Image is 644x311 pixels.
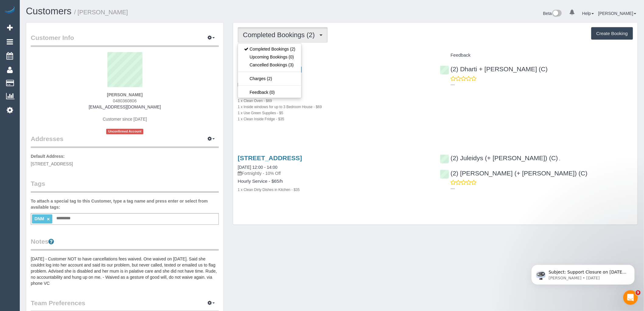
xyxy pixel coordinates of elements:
a: (2) Juleidys (+ [PERSON_NAME]) (C) [440,154,558,161]
small: 1 x Clean Inside Fridge - $35 [238,117,284,121]
p: --- [451,186,633,192]
h4: Feedback [440,53,633,58]
img: Automaid Logo [4,6,16,15]
label: Default Address: [31,153,65,159]
a: [EMAIL_ADDRESS][DOMAIN_NAME] [89,104,161,109]
a: [PERSON_NAME] [598,11,636,16]
span: DNM [34,216,44,221]
h4: Hourly Service - $65/h [238,179,431,184]
a: × [47,217,50,222]
button: Create Booking [591,27,633,40]
small: 1 x Use Green Supplies - $5 [238,111,283,115]
pre: [DATE] - Customer NOT to have cancellations fees waived. One waived on [DATE]. Said she couldnt l... [31,256,219,286]
legend: Tags [31,179,219,193]
a: Upcoming Bookings (0) [238,53,301,61]
button: Completed Bookings (2) [238,27,328,43]
span: , [559,156,561,161]
span: Customer since [DATE] [103,117,147,122]
a: Help [582,11,594,16]
a: Completed Bookings (2) [238,45,301,53]
legend: Notes [31,237,219,251]
span: 0480360806 [113,98,137,103]
iframe: Intercom notifications message [522,252,644,295]
p: Fortnightly - 10% Off [238,170,431,176]
label: To attach a special tag to this Customer, type a tag name and press enter or select from availabl... [31,198,219,210]
small: 1 x Inside windows for up to 3 Bedroom House - $69 [238,105,322,109]
a: Beta [543,11,562,16]
img: New interface [552,10,562,18]
strong: [PERSON_NAME] [107,92,142,97]
p: Four Weekly - 5% Off [238,81,431,87]
legend: Customer Info [31,33,219,47]
small: / [PERSON_NAME] [74,9,128,16]
a: [DATE] 12:00 - 14:00 [238,165,277,170]
a: [STREET_ADDRESS] [238,154,302,161]
a: Customers [26,6,72,16]
small: 1 x Clean Dirty Dishes in Kitchen - $35 [238,188,300,192]
small: 1 x Clean Oven - $69 [238,99,272,103]
a: Feedback (0) [238,88,301,96]
span: 9 [636,290,641,295]
a: Charges (2) [238,75,301,83]
span: [STREET_ADDRESS] [31,161,73,166]
span: Unconfirmed Account [106,129,143,134]
h4: Hourly Service - $65/h [238,90,431,95]
h4: Service [238,53,431,58]
p: --- [451,82,633,88]
a: (2) [PERSON_NAME] (+ [PERSON_NAME]) (C) [440,170,588,177]
span: Completed Bookings (2) [243,31,318,39]
iframe: Intercom live chat [623,290,638,305]
a: (2) Dharti + [PERSON_NAME] (C) [440,65,548,72]
a: Cancelled Bookings (3) [238,61,301,69]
